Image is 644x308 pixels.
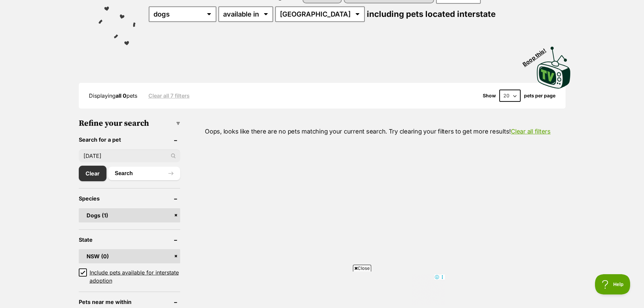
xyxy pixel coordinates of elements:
[79,249,180,263] a: NSW (0)
[79,299,180,305] header: Pets near me within
[148,93,190,99] a: Clear all 7 filters
[353,265,371,271] span: Close
[483,93,496,98] span: Show
[537,41,571,90] a: Boop this!
[79,119,180,128] h3: Refine your search
[79,149,180,162] input: Toby
[116,92,126,99] strong: all 0
[537,47,571,89] img: PetRescue TV logo
[89,92,137,99] span: Displaying pets
[79,237,180,243] header: State
[90,268,180,285] span: Include pets available for interstate adoption
[199,274,445,305] iframe: Advertisement
[79,195,180,202] header: Species
[79,268,180,285] a: Include pets available for interstate adoption
[79,166,106,181] a: Clear
[79,137,180,143] header: Search for a pet
[521,43,552,67] span: Boop this!
[108,167,180,180] button: Search
[79,208,180,222] a: Dogs (1)
[524,93,555,98] label: pets per page
[511,128,551,135] a: Clear all filters
[595,274,630,294] iframe: Help Scout Beacon - Open
[367,9,496,19] span: including pets located interstate
[190,127,566,136] p: Oops, looks like there are no pets matching your current search. Try clearing your filters to get...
